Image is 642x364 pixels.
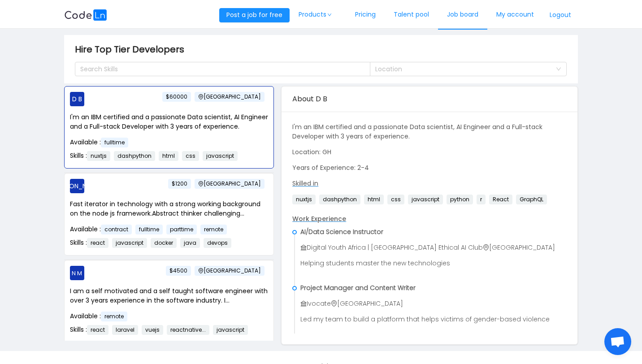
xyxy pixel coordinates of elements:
span: [GEOGRAPHIC_DATA] [195,266,265,276]
span: contract [101,225,132,234]
i: icon: environment [198,268,204,273]
span: react [87,238,108,248]
span: vuejs [142,325,163,335]
span: r [477,195,486,204]
span: dashpython [114,151,155,161]
span: fulltime [101,138,128,147]
p: Led my team to build a platform that helps victims of gender-based violence [300,315,567,324]
p: AI/Data Science Instructor [300,227,567,237]
span: nuxtjs [292,195,316,204]
span: Digital Youth Africa | [GEOGRAPHIC_DATA] Ethical AI Club [GEOGRAPHIC_DATA] [300,243,555,252]
p: Work Experience [292,214,567,224]
span: nuxtjs [87,151,110,161]
span: fulltime [135,225,163,234]
span: [GEOGRAPHIC_DATA] [195,179,265,189]
span: Skills : [70,238,235,247]
span: dashpython [319,195,360,204]
i: icon: bank [300,300,307,307]
span: parttime [166,225,197,234]
p: I'm an IBM certified and a passionate Data scientist, AI Engineer and a Full-stack Developer with... [292,122,567,141]
span: java [180,238,200,248]
span: Available : [70,138,132,147]
i: icon: environment [331,300,337,307]
span: GraphQL [516,195,547,204]
span: Skills : [70,325,252,334]
span: reactnative... [167,325,209,335]
span: javascript [203,151,238,161]
span: $60000 [162,92,191,102]
span: $4500 [166,266,191,276]
p: Skilled in [292,179,567,188]
span: html [159,151,178,161]
span: Ivocate [GEOGRAPHIC_DATA] [300,299,403,308]
span: javascript [112,238,147,248]
i: icon: down [556,66,561,73]
p: I'm an IBM certified and a passionate Data scientist, AI Engineer and a Full-stack Developer with... [70,113,268,131]
p: Years of Experience: 2-4 [292,163,567,173]
span: [GEOGRAPHIC_DATA] [195,92,265,102]
span: [PERSON_NAME] [52,179,102,193]
span: javascript [213,325,248,335]
p: Helping students master the new technologies [300,259,567,268]
a: Post a job for free [219,10,290,19]
span: $1200 [168,179,191,189]
button: Logout [543,8,578,22]
span: Available : [70,312,131,321]
i: icon: environment [198,94,204,100]
span: docker [151,238,177,248]
span: React [489,195,512,204]
i: icon: bank [300,244,307,251]
span: Skills : [70,151,241,160]
p: Project Manager and Content Writer [300,283,567,293]
span: remote [101,312,127,321]
div: Location [375,65,551,74]
span: N M [72,266,82,280]
span: html [364,195,384,204]
i: icon: environment [198,181,204,186]
span: Available : [70,225,230,234]
div: Search Skills [80,65,357,74]
p: Location: GH [292,147,567,157]
div: About D B [292,87,567,112]
img: logobg.f302741d.svg [64,9,107,21]
p: Fast iterator in technology with a strong working background on the node js framework.Abstract th... [70,199,268,218]
div: Open chat [604,328,631,355]
i: icon: down [327,13,332,17]
span: devops [204,238,231,248]
i: icon: environment [483,244,489,251]
p: I am a self motivated and a self taught software engineer with over 3 years experience in the sof... [70,286,268,305]
span: css [387,195,404,204]
span: css [182,151,199,161]
span: react [87,325,108,335]
span: Hire Top Tier Developers [75,42,190,56]
span: javascript [408,195,443,204]
span: remote [200,225,227,234]
span: D B [72,92,82,106]
span: laravel [112,325,138,335]
button: Post a job for free [219,8,290,22]
span: python [447,195,473,204]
